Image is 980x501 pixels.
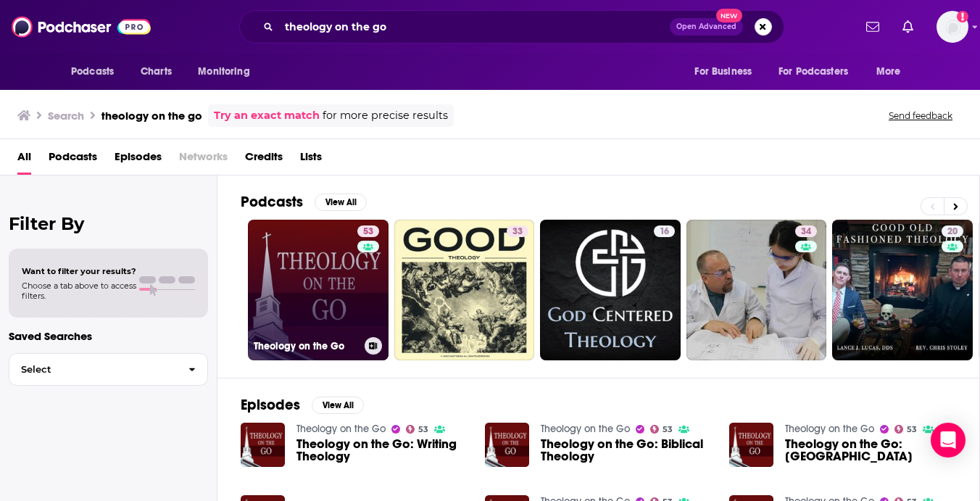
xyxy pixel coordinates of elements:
button: open menu [866,58,919,86]
input: Search podcasts, credits, & more... [279,15,670,38]
a: 34 [795,225,817,237]
span: 53 [363,225,373,239]
h3: theology on the go [101,109,202,123]
span: 16 [660,225,669,239]
img: Theology on the Go: Biblical Theology [485,423,529,467]
button: Send feedback [884,109,957,122]
span: Choose a tab above to access filters. [22,281,136,301]
a: 53 [894,425,918,434]
a: EpisodesView All [241,396,364,414]
a: 53 [650,425,673,434]
span: 20 [947,225,958,239]
span: For Business [694,62,752,82]
a: Theology on the Go: Biblical Theology [541,438,712,463]
a: 53 [406,425,429,434]
a: Theology on the Go [541,423,630,435]
div: Open Intercom Messenger [931,423,966,457]
a: 33 [507,225,528,237]
span: For Podcasters [778,62,848,82]
span: Charts [141,62,172,82]
a: 20 [832,220,973,360]
span: New [716,9,742,22]
a: 20 [942,225,963,237]
a: Charts [131,58,180,86]
button: View All [315,194,367,211]
span: Open Advanced [676,23,736,30]
a: Credits [245,145,283,175]
span: Monitoring [198,62,249,82]
a: Theology on the Go: Providence [785,438,956,463]
span: Want to filter your results? [22,266,136,276]
a: All [17,145,31,175]
span: 53 [907,426,917,433]
h3: Search [48,109,84,123]
button: open menu [188,58,268,86]
a: PodcastsView All [241,193,367,211]
a: Episodes [115,145,162,175]
a: Theology on the Go: Writing Theology [296,438,468,463]
a: 53Theology on the Go [248,220,389,360]
span: Select [9,365,177,374]
span: for more precise results [323,107,448,124]
button: open menu [684,58,770,86]
a: Try an exact match [214,107,320,124]
img: Theology on the Go: Writing Theology [241,423,285,467]
h2: Podcasts [241,193,303,211]
button: Open AdvancedNew [670,18,743,36]
h2: Episodes [241,396,300,414]
span: Networks [179,145,228,175]
a: Lists [300,145,322,175]
button: View All [312,397,364,414]
button: Show profile menu [937,11,968,43]
span: 33 [512,225,523,239]
a: Podcasts [49,145,97,175]
div: Search podcasts, credits, & more... [239,10,784,44]
a: Theology on the Go [785,423,874,435]
span: More [876,62,901,82]
span: Logged in as BenLaurro [937,11,968,43]
a: 34 [686,220,827,360]
a: 16 [654,225,675,237]
a: Theology on the Go [296,423,386,435]
a: Show notifications dropdown [860,15,885,39]
img: Theology on the Go: Providence [729,423,773,467]
button: open menu [769,58,869,86]
a: Show notifications dropdown [897,15,919,39]
img: Podchaser - Follow, Share and Rate Podcasts [12,13,151,41]
button: open menu [61,58,133,86]
a: 16 [540,220,681,360]
button: Select [9,353,208,386]
span: Podcasts [71,62,114,82]
h3: Theology on the Go [254,340,359,352]
p: Saved Searches [9,329,208,343]
span: 53 [663,426,673,433]
a: 33 [394,220,535,360]
svg: Add a profile image [957,11,968,22]
span: 53 [418,426,428,433]
img: User Profile [937,11,968,43]
h2: Filter By [9,213,208,234]
span: Theology on the Go: [GEOGRAPHIC_DATA] [785,438,956,463]
span: 34 [801,225,811,239]
a: 53 [357,225,379,237]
